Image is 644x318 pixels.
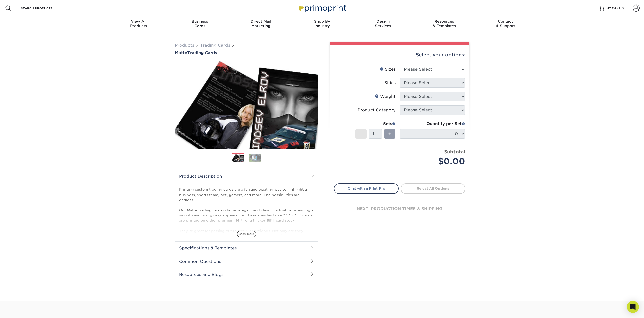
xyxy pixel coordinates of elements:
span: Shop By [291,19,353,24]
a: Products [175,43,194,48]
div: Services [353,19,414,28]
span: Design [353,19,414,24]
div: Marketing [230,19,291,28]
span: - [360,130,362,138]
div: Open Intercom Messenger [627,301,639,313]
div: next: production times & shipping [334,194,465,224]
a: Shop ByIndustry [291,16,353,32]
div: Cards [169,19,230,28]
span: Direct Mail [230,19,291,24]
span: Contact [475,19,536,24]
div: Sides [384,80,396,86]
img: Trading Cards 02 [249,154,261,162]
a: View AllProducts [108,16,169,32]
span: + [388,130,391,138]
h2: Product Description [175,170,318,183]
a: Contact& Support [475,16,536,32]
span: 0 [622,6,624,10]
span: Matte [175,50,187,55]
a: MatteTrading Cards [175,50,318,55]
span: MY CART [606,6,621,10]
div: & Support [475,19,536,28]
h2: Specifications & Templates [175,241,318,255]
div: Select your options: [334,45,465,65]
div: Weight [375,93,396,100]
h1: Trading Cards [175,50,318,55]
a: DesignServices [353,16,414,32]
a: Resources& Templates [414,16,475,32]
strong: Subtotal [444,149,465,154]
span: show more [237,231,256,237]
a: Direct MailMarketing [230,16,291,32]
input: SEARCH PRODUCTS..... [20,5,69,11]
a: BusinessCards [169,16,230,32]
a: Select All Options [401,183,465,194]
img: Primoprint [297,3,347,13]
span: Resources [414,19,475,24]
div: Product Category [358,107,396,113]
img: Trading Cards 01 [232,154,244,163]
h2: Resources and Blogs [175,268,318,281]
div: Quantity per Set [400,121,465,127]
div: Sets [355,121,396,127]
div: Industry [291,19,353,28]
div: & Templates [414,19,475,28]
a: Trading Cards [200,43,230,48]
span: Business [169,19,230,24]
p: Printing custom trading cards are a fun and exciting way to highlight a business, sports team, pe... [179,187,314,254]
div: $0.00 [403,155,465,167]
img: Matte 01 [175,56,318,155]
span: View All [108,19,169,24]
a: Chat with a Print Pro [334,183,399,194]
div: Sizes [380,66,396,72]
h2: Common Questions [175,255,318,268]
div: Products [108,19,169,28]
